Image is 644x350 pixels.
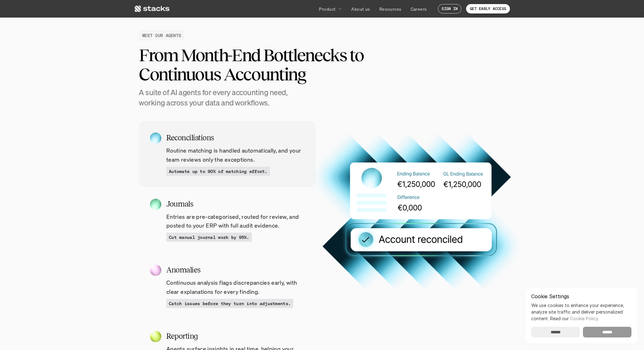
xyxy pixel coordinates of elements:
[166,264,304,276] h5: Anomalies
[351,6,370,12] p: About us
[442,7,458,11] p: SIGN IN
[550,316,599,321] span: Read our .
[169,300,291,307] p: Catch issues before they turn into adjustments.
[347,3,374,14] a: About us
[166,331,304,342] h5: Reporting
[470,7,506,11] p: GET EARLY ACCESS
[379,6,402,12] p: Resources
[166,278,304,296] p: Continuous analysis flags discrepancies early, with clear explanations for every finding.
[531,302,631,322] p: We use cookies to enhance your experience, analyze site traffic and deliver personalized content.
[438,4,461,13] a: SIGN IN
[466,4,510,13] a: GET EARLY ACCESS
[531,294,631,299] p: Cookie Settings
[169,234,249,240] p: Cut manual journal work by 95%.
[407,3,431,14] a: Careers
[166,146,304,164] p: Routine matching is handled automatically, and your team reviews only the exceptions.
[166,212,304,230] p: Entries are pre-categorised, routed for review, and posted to your ERP with full audit evidence.
[411,6,427,12] p: Careers
[139,46,402,84] h2: From Month-End Bottlenecks to Continuous Accounting
[166,198,304,210] h5: Journals
[142,32,181,39] h2: MEET OUR AGENTS
[570,316,598,321] a: Cookie Policy
[319,6,335,12] p: Product
[376,3,405,14] a: Resources
[169,168,267,175] p: Automate up to 90% of matching effort.
[166,132,304,143] h5: Reconciliations
[139,87,302,108] h4: A suite of AI agents for every accounting need, working across your data and workflows.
